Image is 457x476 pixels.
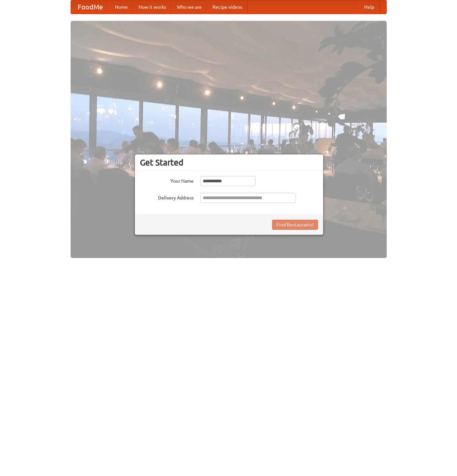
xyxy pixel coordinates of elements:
[110,0,133,14] a: Home
[140,193,194,201] label: Delivery Address
[359,0,380,14] a: Help
[272,220,318,230] button: Find Restaurants!
[207,0,247,14] a: Recipe videos
[140,157,318,168] h3: Get Started
[140,176,194,184] label: Your Name
[133,0,172,14] a: How it works
[172,0,207,14] a: Who we are
[71,0,110,14] a: FoodMe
